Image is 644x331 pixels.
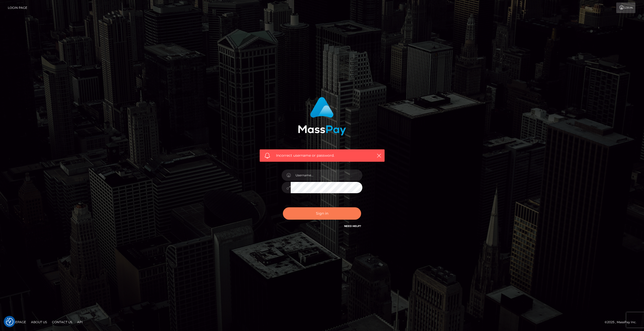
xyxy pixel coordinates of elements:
[616,3,635,13] a: Login
[344,224,361,228] a: Need Help?
[6,318,13,325] img: Revisit consent button
[6,318,28,326] a: Homepage
[276,153,368,158] span: Incorrect username or password.
[605,319,640,325] div: © 2025 , MassPay Inc.
[298,97,346,136] img: MassPay Login
[50,318,74,326] a: Contact Us
[6,318,13,325] button: Consent Preferences
[29,318,49,326] a: About Us
[291,170,362,181] input: Username...
[75,318,85,326] a: API
[283,207,361,220] button: Sign in
[8,3,27,13] a: Login Page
